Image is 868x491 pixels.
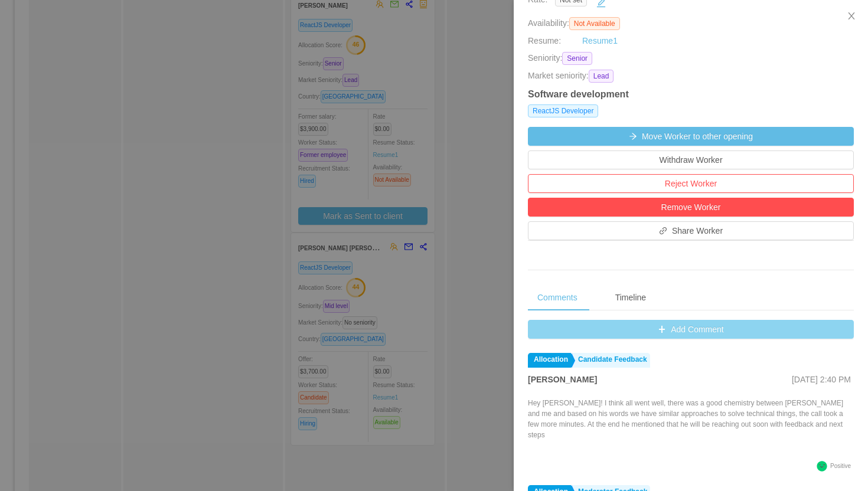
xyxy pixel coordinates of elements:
a: Candidate Feedback [572,353,650,368]
button: icon: arrow-rightMove Worker to other opening [528,127,854,146]
span: Resume: [528,36,561,45]
div: Comments [528,284,587,311]
button: Reject Worker [528,174,854,193]
strong: [PERSON_NAME] [528,375,597,384]
span: Market seniority: [528,70,589,83]
i: icon: close [847,11,856,21]
span: Positive [830,463,851,469]
strong: Software development [528,89,629,99]
span: [DATE] 2:40 PM [792,375,851,384]
a: Resume1 [582,35,618,47]
button: Remove Worker [528,198,854,217]
span: Availability: [528,18,625,28]
span: Not Available [569,17,620,30]
button: icon: plusAdd Comment [528,320,854,339]
span: Senior [562,52,592,65]
button: Withdraw Worker [528,150,854,169]
button: icon: linkShare Worker [528,221,854,240]
span: Lead [589,70,614,83]
a: Allocation [528,353,571,368]
span: ReactJS Developer [528,104,598,117]
p: Hey [PERSON_NAME]! I think all went well, there was a good chemistry between [PERSON_NAME] and me... [528,398,854,440]
div: Timeline [606,284,655,311]
span: Seniority: [528,52,562,65]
